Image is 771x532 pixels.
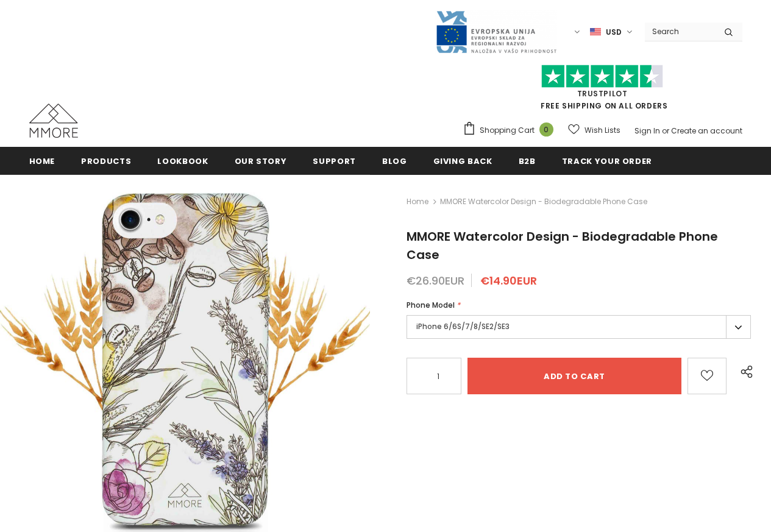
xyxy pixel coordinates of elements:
[463,121,560,140] a: Shopping Cart 0
[407,194,428,209] a: Home
[590,27,601,37] img: USD
[568,119,620,141] a: Wish Lists
[562,147,652,174] a: Track your order
[480,273,537,288] span: €14.90EUR
[313,147,356,174] a: support
[435,10,557,54] img: Javni Razpis
[157,155,208,167] span: Lookbook
[407,273,464,288] span: €26.90EUR
[606,26,622,38] span: USD
[577,88,628,99] a: Trustpilot
[467,358,681,394] input: Add to cart
[407,228,718,263] span: MMORE Watercolor Design - Biodegradable Phone Case
[662,126,669,136] span: or
[382,155,407,167] span: Blog
[407,315,751,339] label: iPhone 6/6S/7/8/SE2/SE3
[29,147,55,174] a: Home
[433,147,492,174] a: Giving back
[480,124,535,137] span: Shopping Cart
[433,155,492,167] span: Giving back
[634,126,660,136] a: Sign In
[671,126,742,136] a: Create an account
[584,124,620,137] span: Wish Lists
[463,70,742,111] span: FREE SHIPPING ON ALL ORDERS
[519,147,536,174] a: B2B
[235,147,287,174] a: Our Story
[541,65,663,88] img: Trust Pilot Stars
[382,147,407,174] a: Blog
[407,300,455,310] span: Phone Model
[562,155,652,167] span: Track your order
[81,155,131,167] span: Products
[81,147,131,174] a: Products
[435,26,557,37] a: Javni Razpis
[29,104,78,138] img: MMORE Cases
[519,155,536,167] span: B2B
[440,194,647,209] span: MMORE Watercolor Design - Biodegradable Phone Case
[157,147,208,174] a: Lookbook
[539,122,553,137] span: 0
[313,155,356,167] span: support
[235,155,287,167] span: Our Story
[29,155,55,167] span: Home
[645,23,715,40] input: Search Site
